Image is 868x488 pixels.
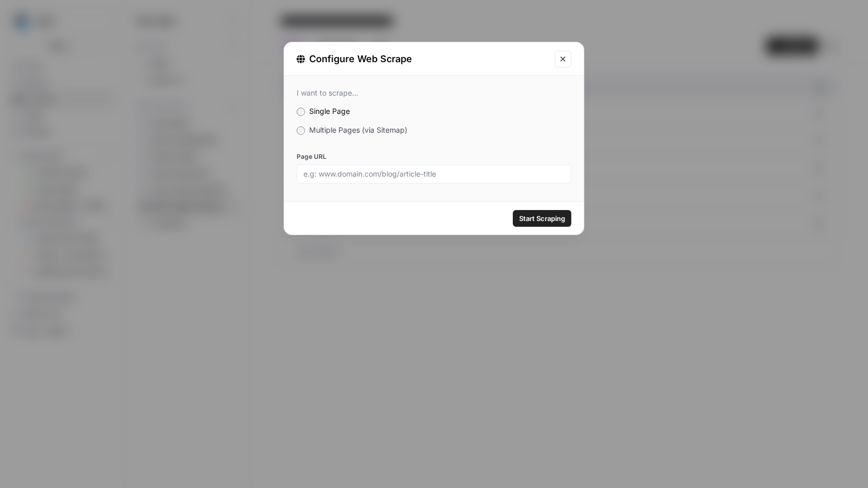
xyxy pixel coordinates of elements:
div: Configure Web Scrape [297,52,548,66]
div: I want to scrape... [297,88,571,98]
input: Multiple Pages (via Sitemap) [297,126,305,135]
label: Page URL [297,152,571,161]
span: Multiple Pages (via Sitemap) [309,125,407,134]
input: Single Page [297,108,305,116]
span: Start Scraping [519,213,565,224]
button: Start Scraping [513,210,571,227]
input: e.g: www.domain.com/blog/article-title [303,169,565,179]
button: Close modal [555,51,571,67]
span: Single Page [309,107,350,115]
